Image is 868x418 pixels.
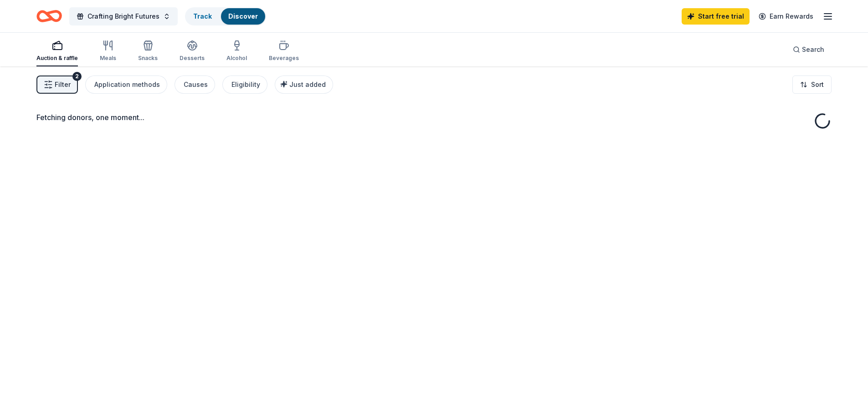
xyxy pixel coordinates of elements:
button: Search [786,40,832,59]
div: Causes [184,79,208,90]
span: Sort [811,79,824,90]
span: Crafting Bright Futures [87,11,159,22]
a: Start free trial [682,8,750,25]
button: Beverages [269,36,299,66]
div: Auction & raffle [36,55,78,62]
a: Earn Rewards [753,8,819,25]
button: Desserts [180,36,205,66]
span: Search [802,44,824,55]
div: Fetching donors, one moment... [36,112,832,123]
a: Home [36,5,62,27]
button: Causes [175,76,215,94]
a: Discover [228,12,258,20]
button: Application methods [85,76,167,94]
div: Application methods [94,79,160,90]
button: Eligibility [222,76,267,94]
div: Snacks [138,55,158,62]
button: Meals [100,36,116,66]
div: Eligibility [231,79,260,90]
button: Auction & raffle [36,36,78,66]
div: Meals [100,55,116,62]
span: Just added [289,81,326,88]
button: Filter2 [36,76,78,94]
button: TrackDiscover [185,7,266,25]
button: Snacks [138,36,158,66]
div: Beverages [269,55,299,62]
button: Just added [275,76,333,94]
button: Sort [792,76,832,94]
div: Desserts [180,55,205,62]
div: Alcohol [226,55,247,62]
span: Filter [55,79,71,90]
a: Track [193,12,212,20]
div: 2 [72,72,82,81]
button: Crafting Bright Futures [69,7,178,25]
button: Alcohol [226,36,247,66]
